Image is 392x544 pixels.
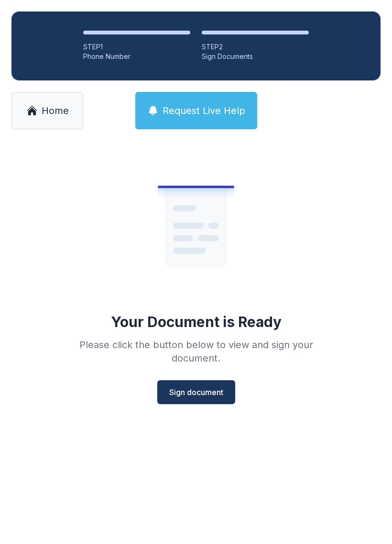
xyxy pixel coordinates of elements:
span: Request Live Help [163,104,245,117]
div: STEP 1 [83,42,190,52]
div: STEP 2 [202,42,309,52]
span: Sign document [169,386,223,398]
div: Your Document is Ready [111,313,282,330]
div: Sign Documents [202,52,309,61]
div: Phone Number [83,52,190,61]
span: Home [42,104,69,117]
div: Please click the button below to view and sign your document. [58,338,334,365]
